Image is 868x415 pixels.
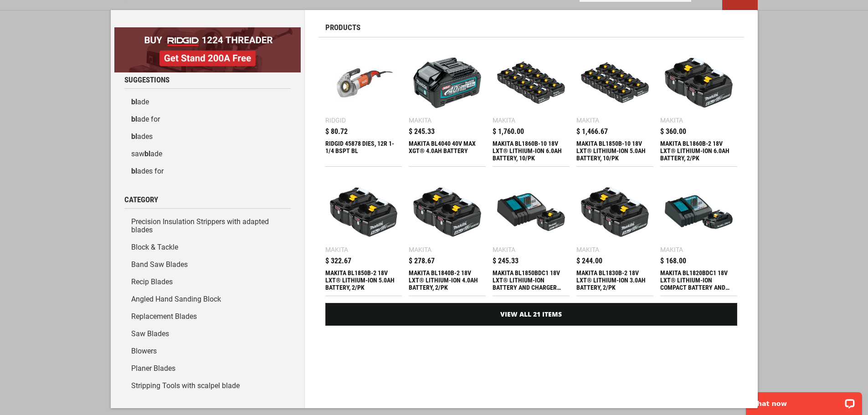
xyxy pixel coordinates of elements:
span: Products [325,24,360,31]
div: MAKITA BL1820BDC1 18V LXT® LITHIUM-ION COMPACT BATTERY AND RAPID CHARGER STARTER PACK, BL1820B, D... [660,269,737,291]
a: MAKITA BL1860B-10 18V LXT® LITHIUM-ION 6.0AH BATTERY, 10/PK Makita $ 1,760.00 MAKITA BL1860B-10 1... [493,44,570,166]
span: $ 1,760.00 [493,128,524,135]
a: MAKITA BL1830B-2 18V LXT® LITHIUM-ION 3.0AH BATTERY, 2/PK Makita $ 244.00 MAKITA BL1830B-2 18V LX... [576,174,653,296]
a: blades for [124,163,291,180]
b: bl [131,115,137,123]
img: RIDGID 45878 DIES, 12R 1-1/4 BSPT BL [330,49,398,117]
a: blade [124,93,291,111]
a: sawblade [124,145,291,163]
img: MAKITA BL1830B-2 18V LXT® LITHIUM-ION 3.0AH BATTERY, 2/PK [581,178,649,246]
a: Block & Tackle [124,239,291,256]
a: blade for [124,111,291,128]
span: Category [124,196,158,204]
img: MAKITA BL1850B-2 18V LXT® LITHIUM-ION 5.0AH BATTERY, 2/PK [330,178,398,246]
div: Makita [493,117,515,123]
div: Makita [660,246,683,253]
a: BOGO: Buy RIDGID® 1224 Threader, Get Stand 200A Free! [114,27,301,34]
div: MAKITA BL1830B-2 18V LXT® LITHIUM-ION 3.0AH BATTERY, 2/PK [576,269,653,291]
img: BOGO: Buy RIDGID® 1224 Threader, Get Stand 200A Free! [114,27,301,72]
b: bl [131,167,137,175]
span: $ 1,466.67 [576,128,608,135]
a: MAKITA BL1850B-10 18V LXT® LITHIUM-ION 5.0AH BATTERY, 10/PK Makita $ 1,466.67 MAKITA BL1850B-10 1... [576,44,653,166]
img: MAKITA BL1860B-2 18V LXT® LITHIUM-ION 6.0AH BATTERY, 2/PK [665,49,733,117]
div: Makita [409,246,431,253]
a: Stripping Tools with scalpel blade [124,377,291,395]
div: MAKITA BL1850BDC1 18V LXT® LITHIUM-ION BATTERY AND CHARGER STARTER PACK, BL1850B, DC18RC (5.0AH) [493,269,570,291]
a: MAKITA BL1820BDC1 18V LXT® LITHIUM-ION COMPACT BATTERY AND RAPID CHARGER STARTER PACK, BL1820B, D... [660,174,737,296]
span: $ 360.00 [660,128,686,135]
div: MAKITA BL1850B-10 18V LXT® LITHIUM-ION 5.0AH BATTERY, 10/PK [576,140,653,162]
a: Angled Hand Sanding Block [124,291,291,308]
div: MAKITA BL1860B-10 18V LXT® LITHIUM-ION 6.0AH BATTERY, 10/PK [493,140,570,162]
a: MAKITA BL1840B-2 18V LXT® LITHIUM-ION 4.0AH BATTERY, 2/PK Makita $ 278.67 MAKITA BL1840B-2 18V LX... [409,174,486,296]
a: blades [124,128,291,145]
img: MAKITA BL4040 40V MAX XGT® 4.0AH BATTERY [413,49,481,117]
a: Band Saw Blades [124,256,291,273]
div: MAKITA BL1850B-2 18V LXT® LITHIUM-ION 5.0AH BATTERY, 2/PK [325,269,402,291]
span: $ 80.72 [325,128,348,135]
a: Blowers [124,343,291,360]
a: MAKITA BL4040 40V MAX XGT® 4.0AH BATTERY Makita $ 245.33 MAKITA BL4040 40V MAX XGT® 4.0AH BATTERY [409,44,486,166]
div: Makita [493,246,515,253]
iframe: LiveChat chat widget [740,386,868,415]
div: Makita [660,117,683,123]
img: MAKITA BL1860B-10 18V LXT® LITHIUM-ION 6.0AH BATTERY, 10/PK [497,49,565,117]
span: Suggestions [124,76,169,84]
div: Makita [409,117,431,123]
div: MAKITA BL1860B-2 18V LXT® LITHIUM-ION 6.0AH BATTERY, 2/PK [660,140,737,162]
a: MAKITA BL1850B-2 18V LXT® LITHIUM-ION 5.0AH BATTERY, 2/PK Makita $ 322.67 MAKITA BL1850B-2 18V LX... [325,174,402,296]
a: View All 21 Items [325,303,737,326]
div: Ridgid [325,117,346,123]
a: MAKITA BL1850BDC1 18V LXT® LITHIUM-ION BATTERY AND CHARGER STARTER PACK, BL1850B, DC18RC (5.0AH) ... [493,174,570,296]
div: MAKITA BL1840B-2 18V LXT® LITHIUM-ION 4.0AH BATTERY, 2/PK [409,269,486,291]
div: Makita [576,117,599,123]
a: Planer Blades [124,360,291,377]
span: $ 278.67 [409,257,435,265]
img: MAKITA BL1840B-2 18V LXT® LITHIUM-ION 4.0AH BATTERY, 2/PK [413,178,481,246]
img: MAKITA BL1850BDC1 18V LXT® LITHIUM-ION BATTERY AND CHARGER STARTER PACK, BL1850B, DC18RC (5.0AH) [497,178,565,246]
a: MAKITA BL1860B-2 18V LXT® LITHIUM-ION 6.0AH BATTERY, 2/PK Makita $ 360.00 MAKITA BL1860B-2 18V LX... [660,44,737,166]
a: Precision Insulation Strippers with adapted blades [124,213,291,239]
span: $ 245.33 [409,128,435,135]
b: bl [144,149,150,158]
div: Makita [576,246,599,253]
div: MAKITA BL4040 40V MAX XGT® 4.0AH BATTERY [409,140,486,162]
div: Makita [325,246,348,253]
b: bl [131,97,137,106]
a: Saw Blades [124,325,291,343]
span: $ 322.67 [325,257,351,265]
a: Recip Blades [124,273,291,291]
a: Replacement Blades [124,308,291,325]
span: $ 244.00 [576,257,602,265]
b: bl [131,132,137,141]
img: MAKITA BL1820BDC1 18V LXT® LITHIUM-ION COMPACT BATTERY AND RAPID CHARGER STARTER PACK, BL1820B, D... [665,178,733,246]
span: $ 245.33 [493,257,519,265]
div: RIDGID 45878 DIES, 12R 1-1/4 BSPT BL [325,140,402,162]
img: MAKITA BL1850B-10 18V LXT® LITHIUM-ION 5.0AH BATTERY, 10/PK [581,49,649,117]
span: $ 168.00 [660,257,686,265]
a: RIDGID 45878 DIES, 12R 1-1/4 BSPT BL Ridgid $ 80.72 RIDGID 45878 DIES, 12R 1-1/4 BSPT BL [325,44,402,166]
